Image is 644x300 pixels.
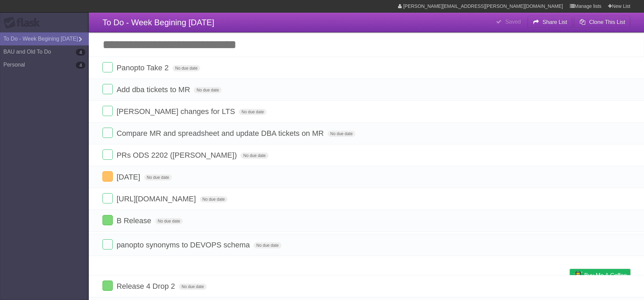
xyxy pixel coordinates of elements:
span: [URL][DOMAIN_NAME] [117,195,197,203]
label: Done [102,171,113,182]
label: Done [102,215,113,225]
span: Buy me a coffee [584,269,627,281]
span: Release 4 Drop 2 [117,282,177,290]
span: panopto synonyms to DEVOPS schema [117,241,251,249]
label: Done [102,239,113,249]
b: 4 [76,49,85,56]
label: Done [102,62,113,72]
span: Add dba tickets to MR [117,85,192,94]
label: Done [102,128,113,138]
span: No due date [239,109,266,115]
b: 4 [76,62,85,69]
span: No due date [200,196,228,202]
a: Buy me a coffee [570,269,630,282]
span: No due date [179,284,206,290]
div: Flask [3,17,44,29]
img: Buy me a coffee [573,269,583,281]
span: No due date [173,65,200,71]
span: No due date [254,242,281,248]
b: Share List [543,19,567,25]
button: Clone This List [574,16,630,28]
span: PRs ODS 2202 ([PERSON_NAME]) [117,151,238,159]
label: Done [102,106,113,116]
span: No due date [328,131,355,137]
span: Panopto Take 2 [117,63,170,72]
label: Done [102,149,113,160]
label: Done [102,193,113,203]
span: To Do - Week Begining [DATE] [102,18,214,27]
button: Share List [527,16,573,28]
span: No due date [241,153,268,159]
span: B Release [117,216,153,225]
label: Done [102,84,113,94]
span: [PERSON_NAME] changes for LTS [117,107,237,116]
b: Saved [505,19,521,25]
b: Clone This List [589,19,625,25]
span: [DATE] [117,173,142,181]
span: No due date [155,218,183,224]
span: No due date [144,174,172,181]
label: Done [102,281,113,291]
span: Compare MR and spreadsheet and update DBA tickets on MR [117,129,326,138]
span: No due date [194,87,221,93]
